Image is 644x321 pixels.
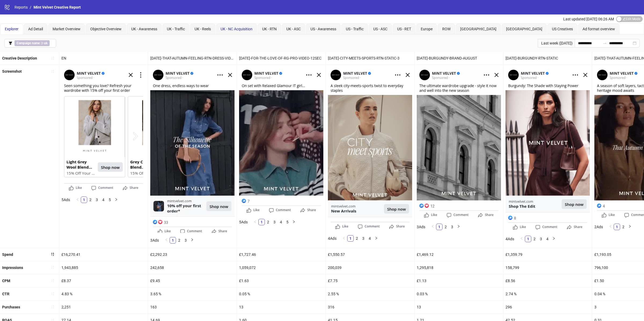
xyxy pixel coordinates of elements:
img: Screenshot 6831098575300 [239,67,323,215]
li: Previous Page [74,197,81,203]
a: 1 [614,224,620,230]
b: Spend [2,252,13,257]
li: 4 [544,236,551,242]
span: [GEOGRAPHIC_DATA] [506,27,542,31]
li: Previous Page [430,224,436,230]
a: 1 [347,235,353,241]
li: 1 [614,224,620,230]
div: 3.65 % [148,287,237,300]
a: 2 [532,236,537,242]
span: US Creatives [552,27,573,31]
span: sort-ascending [51,305,54,309]
b: Purchases [2,305,20,309]
div: 2.55 % [326,287,414,300]
a: 4 [544,236,550,242]
span: UK - NC Acquisition [221,27,253,31]
span: [GEOGRAPHIC_DATA] [460,27,496,31]
span: left [254,220,257,223]
span: left [609,225,612,228]
div: £1,469.12 [415,248,503,261]
span: Mint Velvet Creative Report [34,5,81,9]
b: Creative Description [2,56,37,60]
a: 3 [183,237,189,243]
div: £8.37 [59,274,148,287]
li: 5 [107,197,113,203]
div: 1,943,885 [59,261,148,274]
div: £1,550.57 [326,248,414,261]
button: left [163,237,170,243]
span: UK - Awareness [131,27,157,31]
li: 4 [367,235,373,242]
li: 1 [81,197,87,203]
div: [DATE]-THAT-AUTUMN-FEELING-RTN-DRESS-VIDEO [148,52,237,65]
b: Screenshot [2,69,22,73]
span: 5 Ads [239,220,248,224]
span: Last updated [DATE] 06:26 AM [563,17,614,21]
li: 1 [525,236,531,242]
a: 4 [100,197,106,203]
span: UK - Reels [195,27,211,31]
li: 2 [176,237,182,243]
button: left [341,235,347,242]
div: EN [59,52,148,65]
span: 4 Ads [328,236,336,241]
a: 3 [94,197,100,203]
span: right [191,238,194,241]
span: sort-ascending [51,292,54,296]
span: right [628,225,631,228]
a: 5 [107,197,113,203]
li: 2 [87,197,94,203]
span: right [292,220,295,223]
li: / [30,4,31,10]
li: Previous Page [518,236,525,242]
span: swap-right [603,41,607,45]
img: Screenshot 6832591235100 [150,67,235,233]
span: Europe [421,27,433,31]
div: [DATE]-CITY-MEETS-SPORTS-RTN-STATIC-3 [326,52,414,65]
a: 1 [81,197,87,203]
img: Screenshot 6827248871500 [417,67,501,219]
li: Previous Page [163,237,170,243]
li: Previous Page [607,224,614,230]
button: left [518,236,525,242]
div: 13 [415,301,503,313]
li: Next Page [551,236,557,242]
a: 4 [367,235,373,241]
span: 3 Ads [150,238,159,242]
b: Impressions [2,265,23,270]
span: right [115,198,118,201]
span: UK - RTN [262,27,277,31]
div: 0.05 % [237,287,325,300]
img: Screenshot 6827255320500 [506,67,590,231]
a: Reports [13,4,29,10]
div: 2,251 [59,301,148,313]
span: sort-descending [51,252,54,256]
span: right [457,225,460,228]
button: right [291,219,297,225]
b: Campaign name [17,41,40,45]
span: left [76,198,79,201]
div: Last week ([DATE]) [538,39,575,47]
div: 0.03 % [415,287,503,300]
span: UK - ASC [286,27,301,31]
li: 2 [620,224,627,230]
span: 3 Ads [417,225,425,229]
span: US - Traffic [346,27,364,31]
div: £1,727.46 [237,248,325,261]
b: CTR [2,292,9,296]
span: left [520,237,523,240]
button: right [627,224,633,230]
div: [DATE]-BURGUNDY-RTN-STATIC [503,52,592,65]
b: uk [44,41,47,45]
span: ∋ [14,40,50,46]
li: Next Page [455,224,462,230]
a: 2 [443,224,449,230]
li: 3 [449,224,455,230]
a: 2 [354,235,360,241]
li: 4 [100,197,107,203]
li: 3 [360,235,367,242]
span: 4 Ads [506,237,514,241]
span: Objective Overview [90,27,122,31]
span: right [552,237,555,240]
